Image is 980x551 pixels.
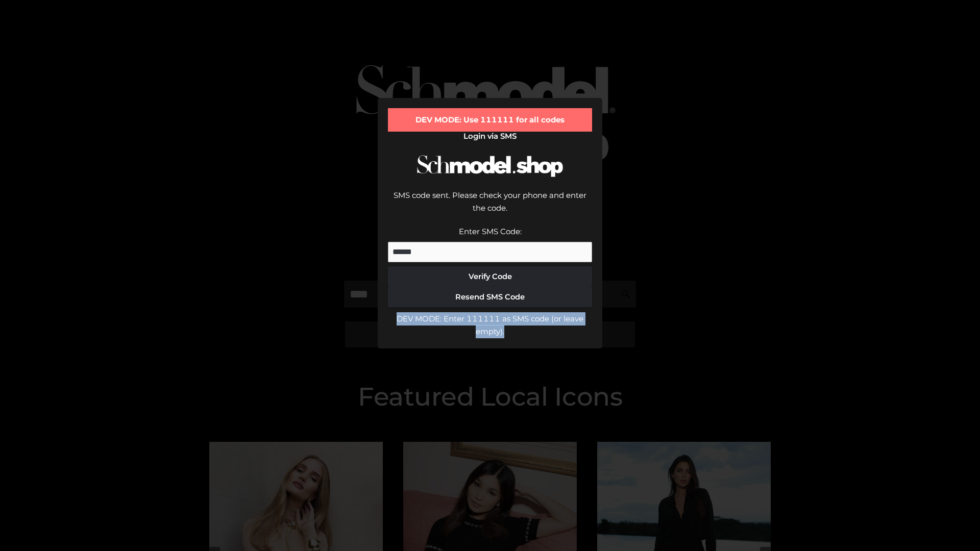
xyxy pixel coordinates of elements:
button: Resend SMS Code [388,287,592,307]
img: Schmodel Logo [413,146,567,186]
div: DEV MODE: Enter 111111 as SMS code (or leave empty). [388,312,592,338]
div: SMS code sent. Please check your phone and enter the code. [388,189,592,225]
button: Verify Code [388,266,592,287]
h2: Login via SMS [388,132,592,141]
label: Enter SMS Code: [459,227,522,236]
div: DEV MODE: Use 111111 for all codes [388,108,592,132]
